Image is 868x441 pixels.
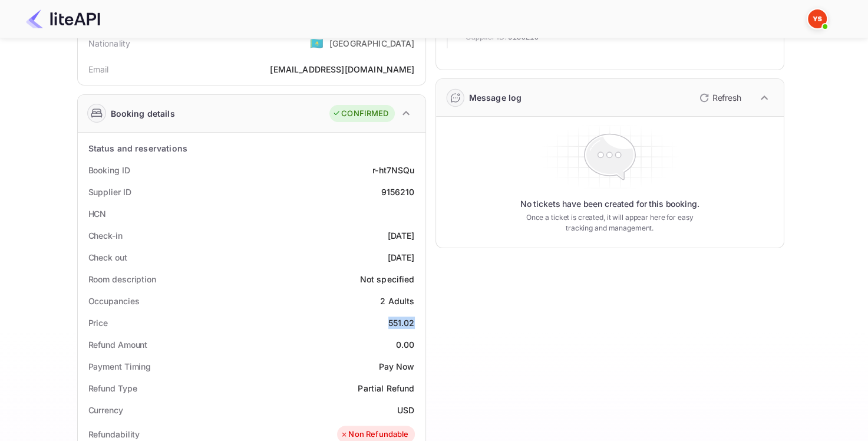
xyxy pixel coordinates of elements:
[88,208,107,220] div: HCN
[517,212,703,233] p: Once a ticket is created, it will appear here for easy tracking and management.
[88,273,156,285] div: Room description
[88,404,123,416] div: Currency
[372,164,414,176] div: r-ht7NSQu
[397,404,414,416] div: USD
[381,186,414,198] div: 9156210
[360,273,415,285] div: Not specified
[88,295,140,307] div: Occupancies
[332,108,388,120] div: CONFIRMED
[88,37,131,50] div: Nationality
[88,142,187,154] div: Status and reservations
[388,229,415,242] div: [DATE]
[388,317,415,329] div: 551.02
[808,9,827,28] img: Yandex Support
[520,198,699,210] p: No tickets have been created for this booking.
[88,251,127,264] div: Check out
[88,338,148,351] div: Refund Amount
[712,91,741,104] p: Refresh
[469,91,522,104] div: Message log
[358,382,414,394] div: Partial Refund
[26,9,100,28] img: LiteAPI Logo
[88,229,123,242] div: Check-in
[329,37,415,50] div: [GEOGRAPHIC_DATA]
[88,164,130,176] div: Booking ID
[310,32,324,54] span: United States
[388,251,415,264] div: [DATE]
[88,317,108,329] div: Price
[88,360,151,373] div: Payment Timing
[692,88,746,107] button: Refresh
[378,360,414,373] div: Pay Now
[88,382,137,394] div: Refund Type
[396,338,415,351] div: 0.00
[270,63,414,75] div: [EMAIL_ADDRESS][DOMAIN_NAME]
[380,295,414,307] div: 2 Adults
[111,107,175,120] div: Booking details
[340,429,408,440] div: Non Refundable
[88,428,140,440] div: Refundability
[88,186,131,198] div: Supplier ID
[88,63,109,75] div: Email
